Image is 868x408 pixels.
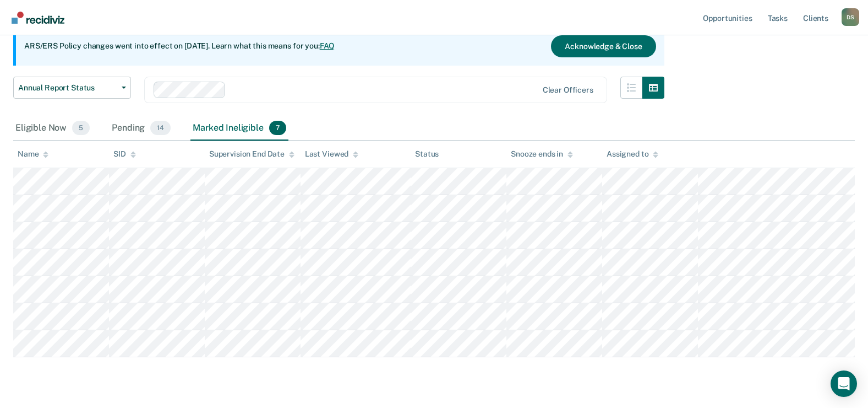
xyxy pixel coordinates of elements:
div: D S [842,8,859,26]
div: Pending14 [110,116,173,141]
div: Eligible Now5 [13,116,92,141]
div: Name [18,149,48,159]
button: Profile dropdown button [842,8,859,26]
button: Annual Report Status [13,77,131,99]
p: ARS/ERS Policy changes went into effect on [DATE]. Learn what this means for you: [24,41,335,52]
span: 7 [269,121,286,135]
span: 14 [150,121,171,135]
div: SID [113,149,136,159]
div: Supervision End Date [209,149,294,159]
div: Last Viewed [305,149,358,159]
div: Marked Ineligible7 [190,116,288,141]
div: Open Intercom Messenger [831,371,857,397]
div: Status [415,149,439,159]
button: Acknowledge & Close [551,35,656,57]
img: Recidiviz [12,12,64,24]
div: Clear officers [543,85,593,95]
span: 5 [72,121,90,135]
div: Assigned to [607,149,658,159]
span: Annual Report Status [18,83,117,93]
div: Snooze ends in [511,149,573,159]
a: FAQ [320,41,335,50]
